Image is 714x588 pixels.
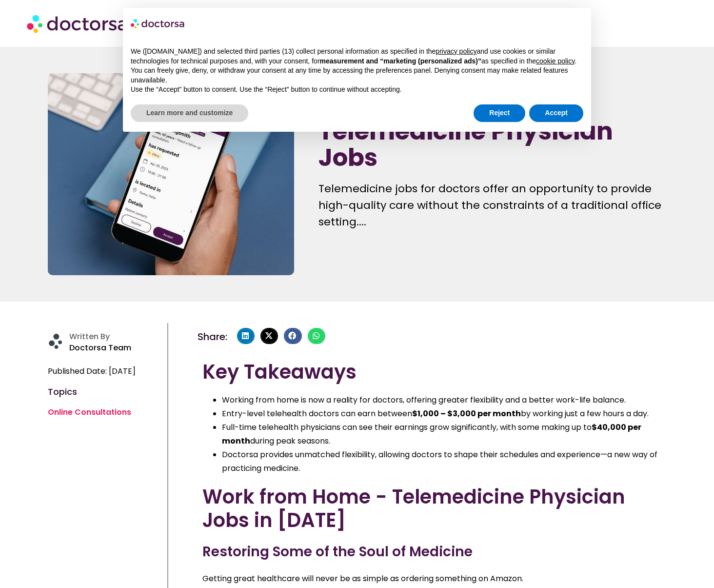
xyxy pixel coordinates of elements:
[48,388,162,396] h4: Topics
[318,118,666,171] h1: Telemedicine Physician Jobs
[131,16,185,31] img: logo
[69,341,162,355] p: Doctorsa Team
[260,328,278,345] div: Share on x-twitter
[529,104,583,122] button: Accept
[48,365,136,378] span: Published Date: [DATE]
[222,422,592,433] span: Full-time telehealth physicians can see their earnings grow significantly, with some making up to
[237,328,255,345] div: Share on linkedin
[436,47,476,55] a: privacy policy
[202,542,661,562] h3: Restoring Some of the Soul of Medicine
[202,485,661,532] h2: Work from Home - Telemedicine Physician Jobs in [DATE]
[48,406,131,418] a: Online Consultations
[250,435,330,446] span: during peak seasons.
[69,332,162,341] h4: Written By
[222,449,657,474] span: Doctorsa provides unmatched flexibility, allowing doctors to shape their schedules and experience...
[202,360,661,384] h2: Key Takeaways
[284,328,301,345] div: Share on facebook
[474,104,525,122] button: Reject
[131,104,248,122] button: Learn more and customize
[536,57,575,65] a: cookie policy
[131,85,583,95] p: Use the “Accept” button to consent. Use the “Reject” button to continue without accepting.
[320,57,481,65] strong: measurement and “marketing (personalized ads)”
[521,408,649,419] span: by working just a few hours a day.
[48,73,294,275] img: telemedicine physician jobs app Doctorsa
[202,572,661,586] p: Getting great healthcare will never be as simple as ordering something on Amazon.
[198,332,227,342] h4: Share:
[412,408,521,419] b: $1,000 – $3,000 per month
[318,181,666,230] div: Telemedicine jobs for doctors offer an opportunity to provide high-quality care without the const...
[222,394,626,406] span: Working from home is now a reality for doctors, offering greater flexibility and a better work-li...
[222,408,412,419] span: Entry-level telehealth doctors can earn between
[308,328,325,345] div: Share on whatsapp
[131,47,583,66] p: We ([DOMAIN_NAME]) and selected third parties (13) collect personal information as specified in t...
[131,66,583,85] p: You can freely give, deny, or withdraw your consent at any time by accessing the preferences pane...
